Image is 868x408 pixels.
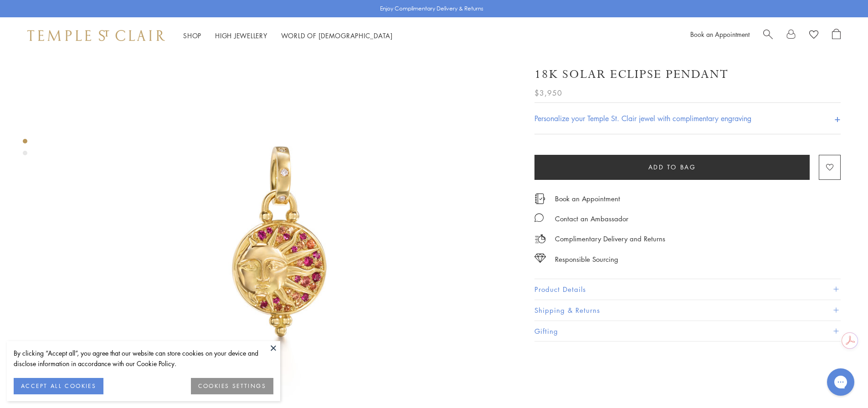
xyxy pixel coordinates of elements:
[832,29,841,42] a: Open Shopping Bag
[534,279,841,300] button: Product Details
[183,30,393,41] nav: Main navigation
[281,31,393,40] a: World of [DEMOGRAPHIC_DATA]World of [DEMOGRAPHIC_DATA]
[380,4,483,13] p: Enjoy Complimentary Delivery & Returns
[534,300,841,321] button: Shipping & Returns
[534,233,546,245] img: icon_delivery.svg
[534,213,544,222] img: MessageIcon-01_2.svg
[191,378,273,394] button: COOKIES SETTINGS
[534,66,729,82] h1: 18K Solar Eclipse Pendant
[534,113,751,124] h4: Personalize your Temple St. Clair jewel with complimentary engraving
[822,365,859,399] iframe: Gorgias live chat messenger
[14,348,273,369] div: By clicking “Accept all”, you agree that our website can store cookies on your device and disclos...
[183,31,201,40] a: ShopShop
[555,233,665,245] p: Complimentary Delivery and Returns
[834,110,841,127] h4: +
[534,321,841,342] button: Gifting
[690,30,750,39] a: Book an Appointment
[534,155,810,180] button: Add to bag
[534,254,546,263] img: icon_sourcing.svg
[555,194,620,204] a: Book an Appointment
[763,29,773,42] a: Search
[534,87,562,99] span: $3,950
[534,194,545,204] img: icon_appointment.svg
[14,378,103,394] button: ACCEPT ALL COOKIES
[215,31,267,40] a: High JewelleryHigh Jewellery
[555,254,618,265] div: Responsible Sourcing
[648,162,696,172] span: Add to bag
[809,29,818,42] a: View Wishlist
[555,213,628,224] div: Contact an Ambassador
[27,30,165,41] img: Temple St. Clair
[23,137,27,163] div: Product gallery navigation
